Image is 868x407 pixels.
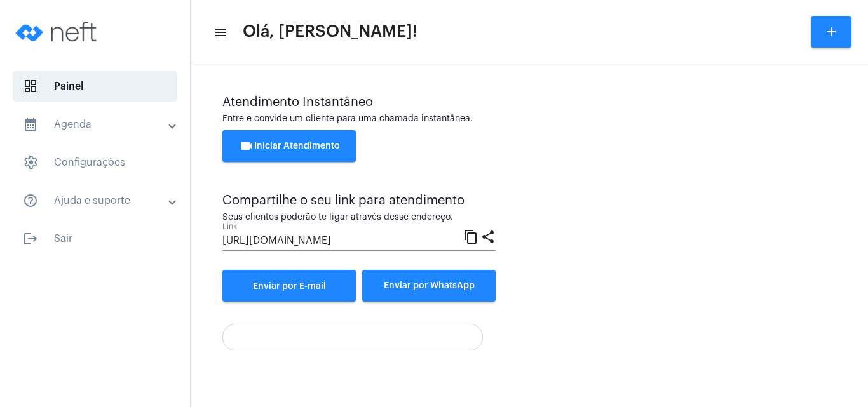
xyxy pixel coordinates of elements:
[23,231,38,246] mat-icon: sidenav icon
[480,229,496,244] mat-icon: share
[23,117,170,132] mat-panel-title: Agenda
[23,117,38,132] mat-icon: sidenav icon
[463,229,478,244] mat-icon: content_copy
[222,270,356,302] a: Enviar por E-mail
[239,138,254,154] mat-icon: videocam
[13,147,177,178] span: Configurações
[23,155,38,170] span: sidenav icon
[214,25,226,40] mat-icon: sidenav icon
[384,281,475,290] span: Enviar por WhatsApp
[13,71,177,102] span: Painel
[253,282,326,291] span: Enviar por E-mail
[824,24,839,39] mat-icon: add
[222,95,836,109] div: Atendimento Instantâneo
[239,142,340,150] span: Iniciar Atendimento
[362,270,496,302] button: Enviar por WhatsApp
[8,109,190,140] mat-expansion-panel-header: sidenav iconAgenda
[13,224,177,254] span: Sair
[23,79,38,94] span: sidenav icon
[23,193,170,208] mat-panel-title: Ajuda e suporte
[10,6,105,57] img: logo-neft-novo-2.png
[222,194,496,208] div: Compartilhe o seu link para atendimento
[222,114,836,124] div: Entre e convide um cliente para uma chamada instantânea.
[23,193,38,208] mat-icon: sidenav icon
[8,185,190,216] mat-expansion-panel-header: sidenav iconAjuda e suporte
[222,213,496,222] div: Seus clientes poderão te ligar através desse endereço.
[243,22,417,42] span: Olá, [PERSON_NAME]!
[222,130,356,162] button: Iniciar Atendimento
